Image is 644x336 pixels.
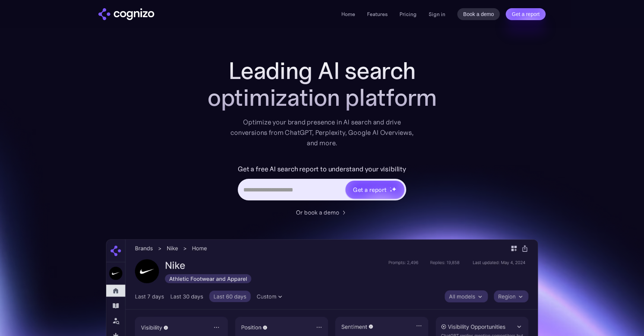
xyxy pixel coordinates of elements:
img: star [390,187,391,188]
a: Or book a demo [296,208,348,217]
img: star [392,187,397,191]
a: Sign in [429,10,445,19]
img: star [390,190,392,192]
label: Get a free AI search report to understand your visibility [238,163,406,175]
a: Pricing [400,11,417,18]
a: home [98,8,154,20]
a: Features [367,11,388,18]
h1: Leading AI search optimization platform [173,57,471,111]
a: Book a demo [457,8,500,20]
div: Or book a demo [296,208,339,217]
div: Get a report [353,185,386,194]
a: Get a reportstarstarstar [345,180,405,199]
a: Home [341,11,355,18]
a: Get a report [506,8,546,20]
form: Hero URL Input Form [238,163,406,204]
img: cognizo logo [98,8,154,20]
div: Optimize your brand presence in AI search and drive conversions from ChatGPT, Perplexity, Google ... [230,117,414,148]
